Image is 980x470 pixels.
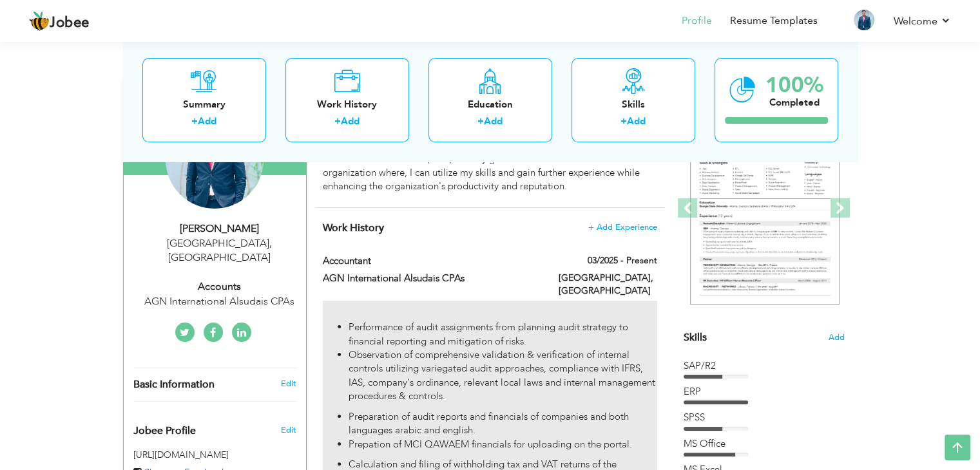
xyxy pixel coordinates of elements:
a: Add [627,115,646,128]
h5: [URL][DOMAIN_NAME] [133,450,296,460]
a: Welcome [894,14,951,29]
a: Profile [682,14,712,28]
span: , [269,236,272,250]
div: SPSS [684,411,845,424]
div: Summary [153,98,256,111]
span: Edit [280,424,296,436]
div: AGN International Alsudais CPAs [133,294,306,309]
div: Enhance your career by creating a custom URL for your Jobee public profile. [124,411,306,444]
span: Basic Information [133,379,215,391]
div: [PERSON_NAME] [133,221,306,236]
label: + [477,115,484,129]
span: Add [829,332,845,344]
div: Work History [296,98,399,111]
span: Jobee [50,16,90,30]
div: Completed [765,96,823,109]
a: Edit [280,378,296,390]
a: Add [198,115,216,128]
a: Jobee [29,11,90,32]
p: Observation of comprehensive validation & verification of internal controls utilizing variegated ... [349,348,657,404]
label: AGN International Alsudais CPAs [323,272,539,285]
label: 03/2025 - Present [588,254,657,267]
span: Skills [684,330,707,344]
label: + [334,115,341,129]
a: Resume Templates [730,14,818,28]
div: ERP [684,385,845,399]
li: Performance of audit assignments from planning audit strategy to financial reporting and mitigati... [349,321,657,348]
li: Preparation of audit reports and financials of companies and both languages arabic and english. [349,410,657,438]
div: Skills [582,98,685,111]
div: [GEOGRAPHIC_DATA] [GEOGRAPHIC_DATA] [133,236,306,266]
span: Jobee Profile [133,426,196,437]
p: Prepation of MCI QAWAEM financials for uploading on the portal. [349,438,657,451]
p: ​​​ [323,301,657,314]
div: MS Office [684,437,845,451]
div: SAP/R2 [684,359,845,373]
span: + Add Experience [588,223,657,232]
label: + [620,115,627,129]
div: 100% [765,75,823,96]
h4: This helps to show the companies you have worked for. [323,221,657,234]
img: Profile Img [854,10,874,30]
label: Accountant [323,254,539,268]
span: Work History [323,221,384,235]
div: Accounts [133,279,306,294]
label: + [191,115,198,129]
label: [GEOGRAPHIC_DATA], [GEOGRAPHIC_DATA] [559,272,657,297]
img: jobee.io [29,11,50,32]
div: Education [439,98,542,111]
a: Add [341,115,360,128]
a: Add [484,115,503,128]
